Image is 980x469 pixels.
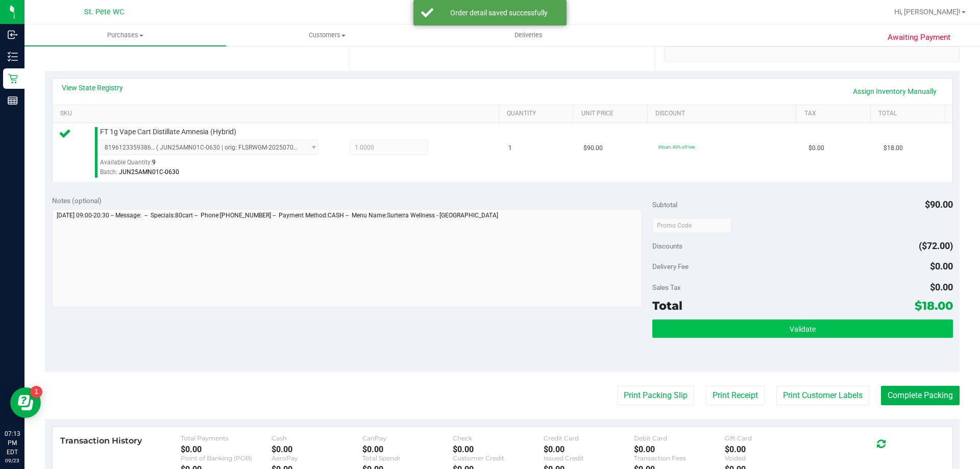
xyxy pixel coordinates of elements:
[453,434,544,442] div: Check
[894,8,961,16] span: Hi, [PERSON_NAME]!
[272,434,362,442] div: Cash
[808,143,824,153] span: $0.00
[8,30,18,40] inline-svg: Inbound
[915,299,953,313] span: $18.00
[362,434,453,442] div: CanPay
[652,262,689,270] span: Delivery Fee
[804,110,867,118] a: Tax
[362,445,453,454] div: $0.00
[878,110,941,118] a: Total
[725,454,816,462] div: Voided
[227,31,427,40] span: Customers
[790,325,816,333] span: Validate
[658,144,695,150] span: 80cart: 80% off line
[652,218,731,233] input: Promo Code
[52,196,102,205] span: Notes (optional)
[925,199,953,210] span: $90.00
[100,168,117,176] span: Batch:
[508,143,512,153] span: 1
[930,261,953,271] span: $0.00
[634,454,725,462] div: Transaction Fees
[272,454,362,462] div: AeroPay
[5,457,20,464] p: 09/23
[8,73,18,84] inline-svg: Retail
[100,127,236,137] span: FT 1g Vape Cart Distillate Amnesia (Hybrid)
[119,168,179,176] span: JUN25AMN01C-0630
[84,8,124,16] span: St. Pete WC
[453,454,544,462] div: Customer Credit
[655,110,792,118] a: Discount
[439,8,559,18] div: Order detail saved successfully
[634,434,725,442] div: Debit Card
[453,445,544,454] div: $0.00
[617,386,694,405] button: Print Packing Slip
[272,445,362,454] div: $0.00
[544,445,634,454] div: $0.00
[888,32,950,43] span: Awaiting Payment
[24,24,226,46] a: Purchases
[30,386,42,398] iframe: Resource center unread badge
[846,83,943,100] a: Assign Inventory Manually
[226,24,428,46] a: Customers
[100,155,330,175] div: Available Quantity:
[8,52,18,62] inline-svg: Inventory
[181,434,272,442] div: Total Payments
[881,386,960,405] button: Complete Packing
[776,386,869,405] button: Print Customer Labels
[181,454,272,462] div: Point of Banking (POB)
[652,319,952,338] button: Validate
[24,31,226,40] span: Purchases
[60,110,495,118] a: SKU
[652,237,682,255] span: Discounts
[706,386,765,405] button: Print Receipt
[5,429,20,457] p: 07:13 PM EDT
[428,24,629,46] a: Deliveries
[181,445,272,454] div: $0.00
[725,445,816,454] div: $0.00
[930,282,953,292] span: $0.00
[544,454,634,462] div: Issued Credit
[544,434,634,442] div: Credit Card
[8,95,18,106] inline-svg: Reports
[652,201,677,209] span: Subtotal
[634,445,725,454] div: $0.00
[919,240,953,251] span: ($72.00)
[725,434,816,442] div: Gift Card
[501,31,556,40] span: Deliveries
[652,283,681,291] span: Sales Tax
[507,110,569,118] a: Quantity
[652,299,682,313] span: Total
[362,454,453,462] div: Total Spendr
[62,83,123,93] a: View State Registry
[884,143,903,153] span: $18.00
[583,143,603,153] span: $90.00
[581,110,644,118] a: Unit Price
[10,387,41,418] iframe: Resource center
[152,159,156,166] span: 9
